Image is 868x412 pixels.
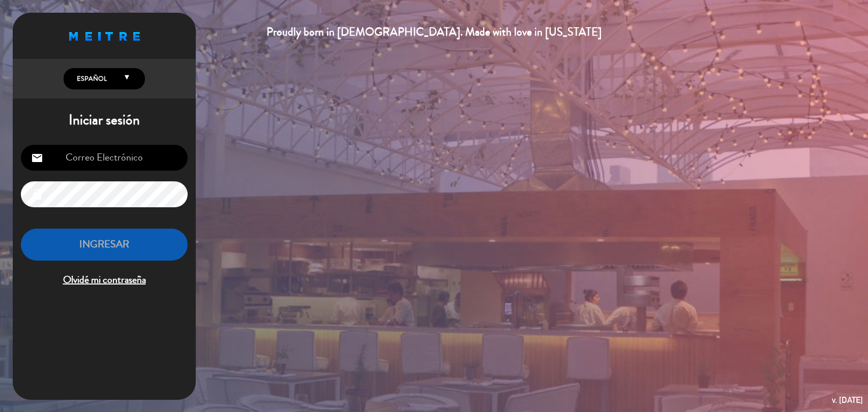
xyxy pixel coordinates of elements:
i: email [31,152,43,164]
input: Correo Electrónico [21,145,188,171]
div: v. [DATE] [832,393,863,407]
button: INGRESAR [21,229,188,261]
h1: Iniciar sesión [13,112,196,129]
span: Español [74,74,107,84]
span: Olvidé mi contraseña [21,272,188,289]
i: lock [31,188,43,201]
